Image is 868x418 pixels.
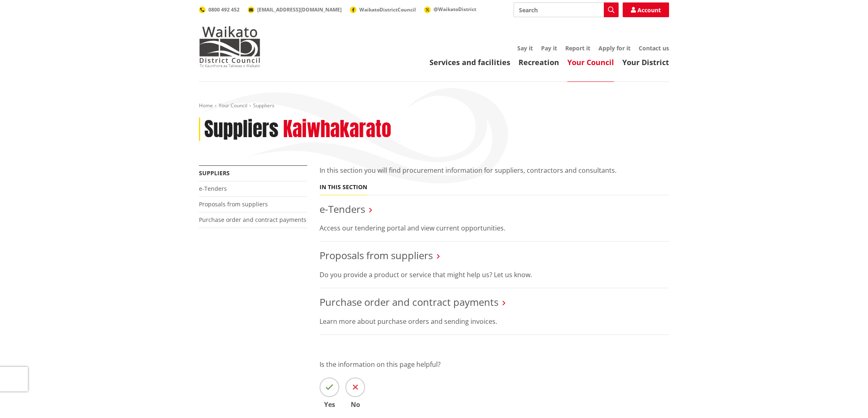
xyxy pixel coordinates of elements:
[248,6,342,13] a: [EMAIL_ADDRESS][DOMAIN_NAME]
[830,384,860,413] iframe: Messenger Launcher
[283,117,391,141] h2: Kaiwhakarato
[199,216,306,224] a: Purchase order and contract payments
[320,184,367,191] h5: In this section
[320,401,339,408] span: Yes
[199,26,260,67] img: Waikato District Council - Te Kaunihera aa Takiwaa o Waikato
[208,6,240,13] span: 0800 492 452
[565,44,590,52] a: Report it
[199,102,213,109] a: Home
[199,6,240,13] a: 0800 492 452
[320,316,669,326] p: Learn more about purchase orders and sending invoices.
[320,295,498,309] a: Purchase order and contract payments
[219,102,247,109] a: Your Council
[199,169,230,177] a: Suppliers
[639,44,669,52] a: Contact us
[623,2,669,17] a: Account
[320,202,365,216] a: e-Tenders
[204,117,279,141] h1: Suppliers
[622,57,669,67] a: Your District
[345,401,365,408] span: No
[320,249,433,262] a: Proposals from suppliers
[359,6,416,13] span: WaikatoDistrictCouncil
[429,57,510,67] a: Services and facilities
[567,57,614,67] a: Your Council
[199,200,268,208] a: Proposals from suppliers
[517,44,533,52] a: Say it
[598,44,630,52] a: Apply for it
[541,44,557,52] a: Pay it
[350,6,416,13] a: WaikatoDistrictCouncil
[320,270,669,280] p: Do you provide a product or service that might help us? Let us know.
[199,102,669,109] nav: breadcrumb
[424,6,476,13] a: @WaikatoDistrict
[320,359,669,369] p: Is the information on this page helpful?
[320,165,669,175] p: In this section you will find procurement information for suppliers, contractors and consultants.
[257,6,342,13] span: [EMAIL_ADDRESS][DOMAIN_NAME]
[434,6,476,13] span: @WaikatoDistrict
[519,57,559,67] a: Recreation
[514,2,619,17] input: Search input
[253,102,274,109] span: Suppliers
[199,185,227,192] a: e-Tenders
[320,223,669,233] p: Access our tendering portal and view current opportunities.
